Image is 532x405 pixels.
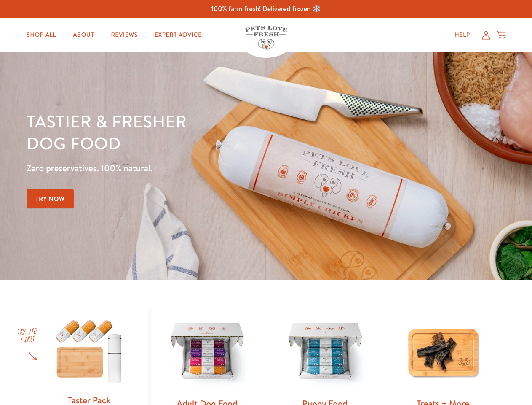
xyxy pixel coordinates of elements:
a: Help [448,27,477,43]
a: About [66,27,101,43]
a: Shop All [20,27,63,43]
a: Reviews [104,27,144,43]
h1: Tastier & fresher dog food [27,110,346,154]
a: Expert Advice [148,27,209,43]
p: Zero preservatives. 100% natural. [27,161,346,176]
img: Pets Love Fresh [245,26,287,51]
a: Try Now [27,189,74,208]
